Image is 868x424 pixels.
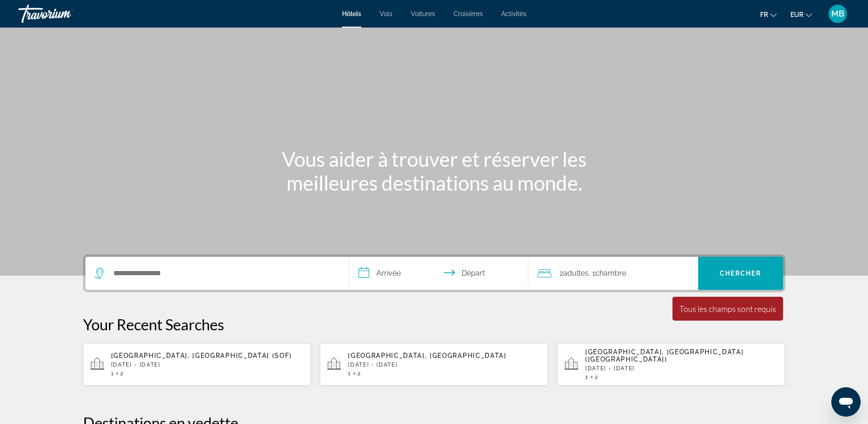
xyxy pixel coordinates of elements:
button: Change language [760,8,777,21]
span: [GEOGRAPHIC_DATA], [GEOGRAPHIC_DATA] ([GEOGRAPHIC_DATA]) [585,348,744,363]
button: Travelers: 2 adults, 0 children [528,257,698,290]
span: [GEOGRAPHIC_DATA], [GEOGRAPHIC_DATA] (SOF) [111,352,292,359]
span: 1 [585,374,588,380]
span: 1 [348,370,351,377]
span: 1 [111,370,114,377]
button: User Menu [826,4,850,23]
span: 2 [358,370,361,377]
span: fr [760,11,768,18]
span: [GEOGRAPHIC_DATA], [GEOGRAPHIC_DATA] [348,352,506,359]
span: Chercher [720,270,762,277]
a: Croisières [454,10,483,17]
p: [DATE] - [DATE] [348,362,541,368]
h1: Vous aider à trouver et réserver les meilleures destinations au monde. [262,147,606,195]
a: Travorium [18,2,110,26]
iframe: Bouton de lancement de la fenêtre de messagerie [831,387,861,417]
button: [GEOGRAPHIC_DATA], [GEOGRAPHIC_DATA] ([GEOGRAPHIC_DATA])[DATE] - [DATE]12 [557,343,785,386]
a: Hôtels [342,10,361,17]
p: [DATE] - [DATE] [111,362,304,368]
button: [GEOGRAPHIC_DATA], [GEOGRAPHIC_DATA][DATE] - [DATE]12 [320,343,548,386]
button: Change currency [790,8,812,21]
span: Chambre [595,269,626,277]
a: Activités [501,10,526,17]
p: Your Recent Searches [83,315,785,334]
span: EUR [790,11,803,18]
div: Tous les champs sont requis [679,304,776,314]
button: Select check in and out date [349,257,528,290]
span: 2 [595,374,599,380]
span: 2 [560,267,588,280]
span: Adultes [563,269,588,277]
span: 2 [120,370,124,377]
span: MB [831,9,844,18]
p: [DATE] - [DATE] [585,365,778,372]
div: Search widget [85,257,783,290]
button: Search [698,257,783,290]
button: [GEOGRAPHIC_DATA], [GEOGRAPHIC_DATA] (SOF)[DATE] - [DATE]12 [83,343,311,386]
span: , 1 [588,267,626,280]
a: Vols [380,10,392,17]
input: Search hotel destination [112,266,335,280]
a: Voitures [411,10,435,17]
